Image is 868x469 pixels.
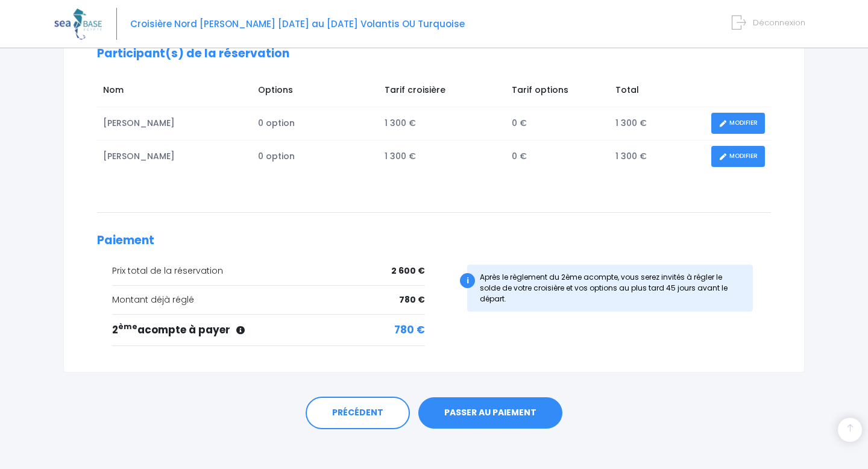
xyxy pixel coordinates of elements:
div: Après le règlement du 2ème acompte, vous serez invités à régler le solde de votre croisière et vo... [467,265,753,312]
td: 1 300 € [379,140,506,173]
td: 1 300 € [379,107,506,140]
a: MODIFIER [711,146,765,167]
td: [PERSON_NAME] [97,107,252,140]
h2: Paiement [97,234,771,248]
a: PRÉCÉDENT [306,397,410,429]
a: MODIFIER [711,113,765,134]
a: PASSER AU PAIEMENT [418,397,562,429]
span: 0 option [258,117,295,129]
td: Total [609,78,706,107]
span: Déconnexion [753,17,805,28]
div: Montant déjà réglé [112,294,425,306]
span: 780 € [394,323,425,338]
td: [PERSON_NAME] [97,140,252,173]
span: 780 € [399,294,425,306]
span: 0 option [258,150,295,162]
div: 2 acompte à payer [112,323,425,338]
td: Tarif croisière [379,78,506,107]
td: Tarif options [506,78,609,107]
span: 2 600 € [391,265,425,277]
td: 0 € [506,140,609,173]
div: Prix total de la réservation [112,265,425,277]
td: 1 300 € [609,107,706,140]
td: Nom [97,78,252,107]
span: Croisière Nord [PERSON_NAME] [DATE] au [DATE] Volantis OU Turquoise [130,17,465,30]
td: Options [252,78,379,107]
sup: ème [118,321,137,332]
td: 1 300 € [609,140,706,173]
h2: Participant(s) de la réservation [97,47,771,61]
td: 0 € [506,107,609,140]
div: i [460,273,475,288]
